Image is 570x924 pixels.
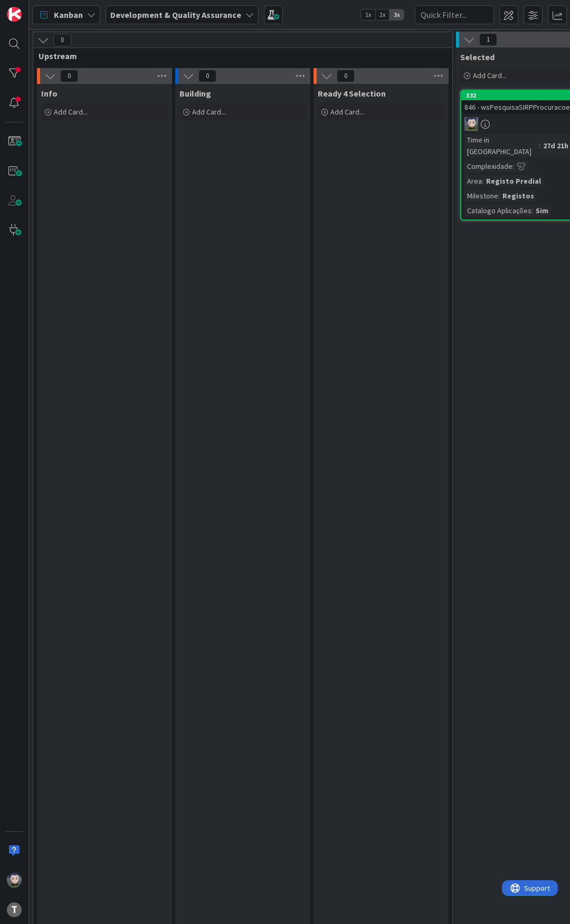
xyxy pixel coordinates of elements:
span: : [531,205,533,216]
div: Time in [GEOGRAPHIC_DATA] [464,134,539,157]
span: Kanban [54,8,83,21]
div: Complexidade [464,160,512,172]
div: T [7,902,22,917]
img: LS [7,873,22,888]
span: Add Card... [54,107,88,117]
span: 0 [337,70,355,82]
span: : [539,140,540,151]
span: Info [41,88,58,99]
span: Ready 4 Selection [318,88,386,99]
span: 0 [53,34,71,46]
span: Add Card... [192,107,226,117]
span: : [482,175,483,187]
b: Development & Quality Assurance [110,9,241,20]
span: Building [179,88,211,99]
div: Registo Predial [483,175,544,187]
span: : [498,190,500,202]
span: 2x [375,9,389,20]
span: : [512,160,514,172]
div: Area [464,175,482,187]
span: Support [22,2,48,14]
span: Add Card... [473,71,507,80]
span: 0 [198,70,216,82]
span: Upstream [39,51,439,61]
span: Selected [460,52,495,62]
div: Registos [500,190,537,202]
input: Quick Filter... [415,5,494,24]
img: Visit kanbanzone.com [7,7,22,22]
div: Catalogo Aplicações [464,205,531,216]
span: 1 [479,33,497,46]
div: Milestone [464,190,498,202]
span: 3x [389,9,404,20]
img: LS [464,117,478,131]
span: Add Card... [330,107,364,117]
span: 0 [60,70,78,82]
div: Sim [533,205,551,216]
span: 1x [361,9,375,20]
